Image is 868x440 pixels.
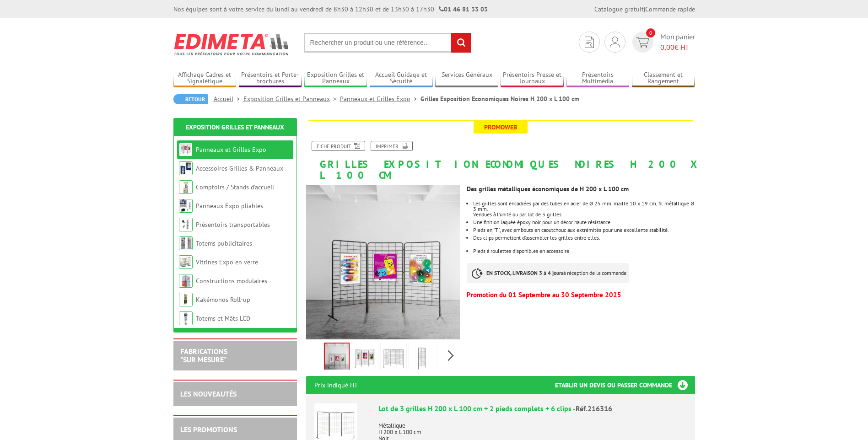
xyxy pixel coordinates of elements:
[645,5,695,13] a: Commande rapide
[173,27,290,61] img: Edimeta
[239,71,302,86] a: Présentoirs et Porte-brochures
[180,389,237,398] a: LES NOUVEAUTÉS
[555,376,695,394] h3: Etablir un devis ou passer commande
[196,239,252,247] a: Totems publicitaires
[179,161,193,175] img: Accessoires Grilles & Panneaux
[304,71,367,86] a: Exposition Grilles et Panneaux
[660,32,695,53] span: Mon panier
[636,37,649,48] img: devis rapide
[566,71,630,86] a: Présentoirs Multimédia
[451,33,471,53] input: rechercher
[179,255,193,269] img: Vitrines Expo en verre
[186,123,284,131] a: Exposition Grilles et Panneaux
[196,295,250,304] a: Kakémonos Roll-up
[594,5,644,13] a: Catalogue gratuit
[486,269,563,276] strong: EN STOCK, LIVRAISON 3 à 4 jours
[447,348,455,363] span: Next
[473,201,695,212] p: Les grilles sont encadrées par des tubes en acier de Ø 25 mm, maille 10 x 19 cm, fil métallique Ø...
[421,94,579,103] li: Grilles Exposition Economiques Noires H 200 x L 100 cm
[214,95,243,103] a: Accueil
[370,71,433,86] a: Accueil Guidage et Sécurité
[660,42,695,53] span: € HT
[473,212,695,217] p: Vendues à l'unité ou par lot de 3 grilles
[179,180,193,194] img: Comptoirs / Stands d'accueil
[179,236,193,250] img: Totems publicitaires
[371,141,413,151] a: Imprimer
[180,347,227,364] a: FABRICATIONS"Sur Mesure"
[179,199,193,213] img: Panneaux Expo pliables
[474,121,528,134] span: Promoweb
[467,185,629,193] strong: Des grilles métalliques économiques de H 200 x L 100 cm
[173,94,208,104] a: Retour
[196,314,250,322] a: Totems et Mâts LCD
[196,277,267,285] a: Constructions modulaires
[585,37,594,48] img: devis rapide
[340,95,421,103] a: Panneaux et Grilles Expo
[660,43,674,52] span: 0,00
[179,293,193,306] img: Kakémonos Roll-up
[196,164,283,172] a: Accessoires Grilles & Panneaux
[196,145,266,154] a: Panneaux et Grilles Expo
[173,71,237,86] a: Affichage Cadres et Signalétique
[473,235,695,241] p: Des clips permettent d’assembler les grilles entre elles.
[594,5,695,14] div: |
[196,183,274,191] a: Comptoirs / Stands d'accueil
[196,202,263,210] a: Panneaux Expo pliables
[632,71,695,86] a: Classement et Rangement
[435,71,498,86] a: Services Généraux
[179,218,193,231] img: Présentoirs transportables
[576,404,612,413] span: Réf.216316
[179,311,193,325] img: Totems et Mâts LCD
[354,344,376,373] img: panneaux_et_grilles_216316.jpg
[314,376,358,394] p: Prix indiqué HT
[501,71,564,86] a: Présentoirs Presse et Journaux
[179,274,193,288] img: Constructions modulaires
[630,32,695,53] a: devis rapide 0 Mon panier 0,00€ HT
[646,28,655,38] span: 0
[439,5,488,13] strong: 01 46 81 33 03
[411,344,433,373] img: grilles_exposition_economiques_noires_200x100cm_216316_4.jpg
[312,141,365,151] a: Fiche produit
[378,403,687,414] div: Lot de 3 grilles H 200 x L 100 cm + 2 pieds complets + 6 clips -
[473,220,695,225] li: Une finition laquée époxy noir pour un décor haute résistance.
[306,185,460,339] img: grilles_exposition_economiques_216316_216306_216016_216116.jpg
[610,37,620,48] img: devis rapide
[196,220,270,229] a: Présentoirs transportables
[243,95,340,103] a: Exposition Grilles et Panneaux
[179,143,193,156] img: Panneaux et Grilles Expo
[325,343,349,372] img: grilles_exposition_economiques_216316_216306_216016_216116.jpg
[439,344,461,373] img: grilles_exposition_economiques_noires_200x100cm_216316_5.jpg
[473,227,695,233] li: Pieds en "T", avec embouts en caoutchouc aux extrémités pour une excellente stabilité.
[383,344,404,373] img: lot_3_grilles_pieds_complets_216316.jpg
[173,5,488,14] div: Nos équipes sont à votre service du lundi au vendredi de 8h30 à 12h30 et de 13h30 à 17h30
[467,263,629,283] p: à réception de la commande
[473,248,695,254] li: Pieds à roulettes disponibles en accessoire
[304,33,471,53] input: Rechercher un produit ou une référence...
[180,425,237,434] a: LES PROMOTIONS
[196,258,258,266] a: Vitrines Expo en verre
[467,292,695,298] p: Promotion du 01 Septembre au 30 Septembre 2025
